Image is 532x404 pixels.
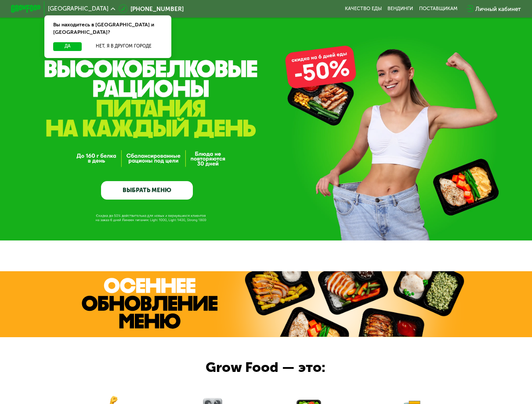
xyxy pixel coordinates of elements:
a: Вендинги [387,6,413,11]
button: Да [53,42,82,51]
button: Нет, я в другом городе [85,42,163,51]
a: [PHONE_NUMBER] [119,4,184,13]
span: [GEOGRAPHIC_DATA] [48,6,109,11]
div: Вы находитесь в [GEOGRAPHIC_DATA] и [GEOGRAPHIC_DATA]? [44,15,171,42]
div: Личный кабинет [475,4,521,13]
div: Grow Food — это: [206,357,345,378]
a: Качество еды [345,6,382,11]
a: ВЫБРАТЬ МЕНЮ [101,181,193,200]
div: поставщикам [419,6,457,11]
